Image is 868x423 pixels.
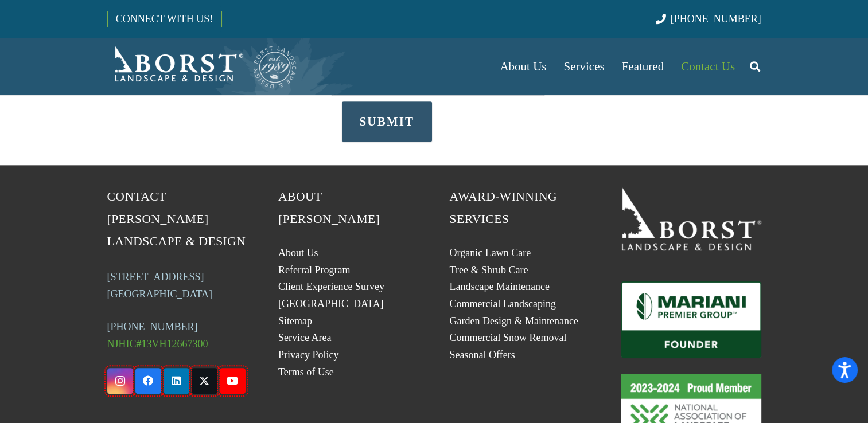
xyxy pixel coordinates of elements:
[108,5,221,33] a: CONNECT WITH US!
[555,38,613,95] a: Services
[135,368,161,394] a: Facebook
[621,281,761,358] a: Mariani_Badge_Full_Founder
[563,60,604,73] span: Services
[671,13,761,25] span: [PHONE_NUMBER]
[164,368,189,394] a: LinkedIn
[656,13,761,25] a: [PHONE_NUMBER]
[278,349,339,361] a: Privacy Policy
[744,52,766,81] a: Search
[278,332,331,343] a: Service Area
[107,190,246,248] span: Contact [PERSON_NAME] Landscape & Design
[613,38,672,95] a: Featured
[192,368,217,394] a: X
[278,264,350,276] a: Referral Program
[278,298,384,310] a: [GEOGRAPHIC_DATA]
[450,281,550,292] a: Landscape Maintenance
[450,247,531,258] a: Organic Lawn Care
[342,101,432,142] button: SUBMIT
[450,332,567,343] a: Commercial Snow Removal
[450,264,528,276] a: Tree & Shrub Care
[107,271,213,300] a: [STREET_ADDRESS][GEOGRAPHIC_DATA]
[681,60,735,73] span: Contact Us
[450,298,556,310] a: Commercial Landscaping
[278,281,384,292] a: Client Experience Survey
[278,315,312,327] a: Sitemap
[672,38,744,95] a: Contact Us
[500,60,546,73] span: About Us
[278,190,380,226] span: About [PERSON_NAME]
[278,366,334,378] a: Terms of Use
[491,38,555,95] a: About Us
[220,368,246,394] a: YouTube
[622,60,664,73] span: Featured
[107,321,198,332] a: [PHONE_NUMBER]
[107,338,208,350] span: NJHIC#13VH12667300
[107,44,298,89] a: Borst-Logo
[450,315,578,327] a: Garden Design & Maintenance
[450,349,515,361] a: Seasonal Offers
[450,190,557,226] span: Award-Winning Services
[621,186,761,250] a: 19BorstLandscape_Logo_W
[278,247,318,258] a: About Us
[107,368,133,394] a: Instagram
